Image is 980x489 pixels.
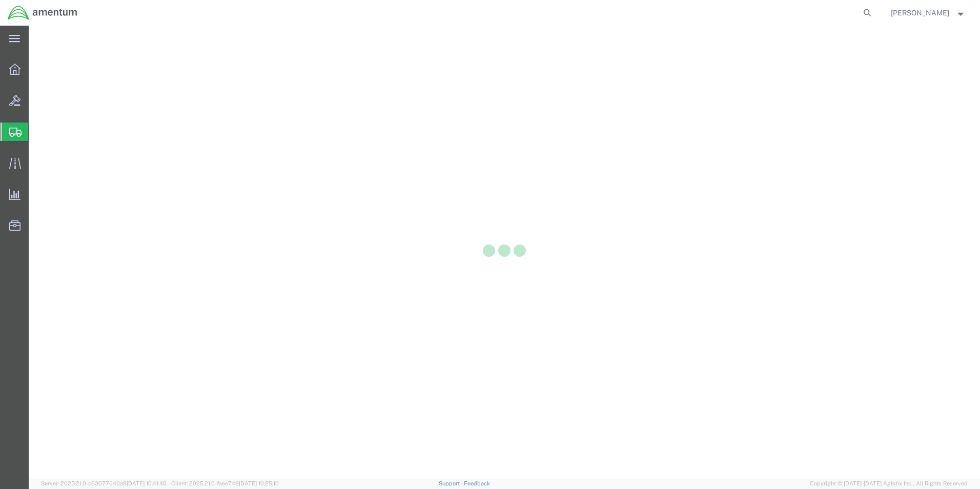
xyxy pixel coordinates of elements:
[810,479,968,488] span: Copyright © [DATE]-[DATE] Agistix Inc., All Rights Reserved
[7,5,78,21] img: logo
[891,7,949,18] span: Charles Serrano
[239,480,279,486] span: [DATE] 10:25:10
[890,7,966,19] button: [PERSON_NAME]
[439,480,464,486] a: Support
[41,480,167,486] span: Server: 2025.21.0-c63077040a8
[464,480,490,486] a: Feedback
[127,480,167,486] span: [DATE] 10:41:40
[171,480,279,486] span: Client: 2025.21.0-faee749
